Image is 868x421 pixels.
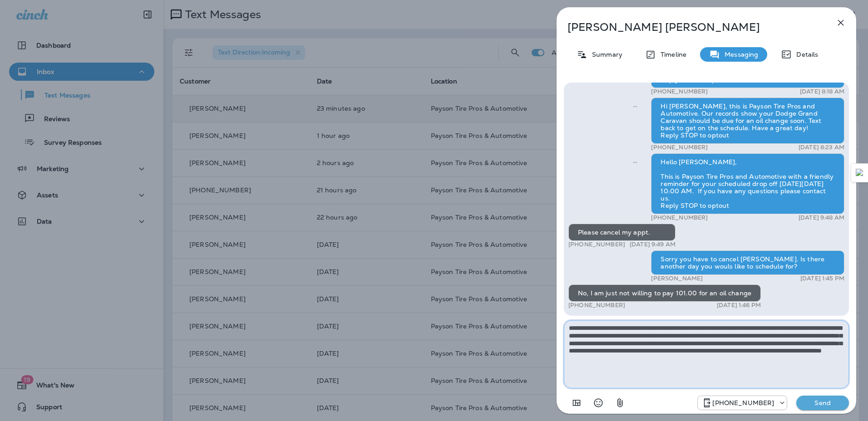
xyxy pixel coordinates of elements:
p: [DATE] 8:18 AM [800,88,844,95]
p: [PERSON_NAME] [PERSON_NAME] [567,21,815,34]
div: Sorry you have to cancel [PERSON_NAME]. Is there another day you wouls like to schedule for? [651,250,844,275]
p: [PHONE_NUMBER] [568,302,625,309]
p: [PHONE_NUMBER] [651,88,708,95]
p: Summary [587,51,622,58]
p: [PHONE_NUMBER] [712,399,774,406]
div: +1 (928) 260-4498 [698,397,787,408]
div: No, I am just not willing to pay 101.00 for an oil change [568,284,761,302]
button: Send [796,396,849,410]
p: [DATE] 1:45 PM [800,275,844,282]
p: Details [792,51,818,58]
p: [DATE] 9:48 AM [799,214,844,221]
span: Sent [633,157,637,166]
button: Select an emoji [589,394,607,412]
img: Detect Auto [856,169,864,177]
p: [PHONE_NUMBER] [568,241,625,248]
p: [PHONE_NUMBER] [651,214,708,221]
button: Add in a premade template [567,394,586,412]
p: [DATE] 9:49 AM [630,241,676,248]
div: Please cancel my appt. [568,224,676,241]
p: [PHONE_NUMBER] [651,144,708,151]
p: Send [804,399,842,407]
div: Hello [PERSON_NAME], This is Payson Tire Pros and Automotive with a friendly reminder for your sc... [651,153,844,214]
div: Hi [PERSON_NAME], this is Payson Tire Pros and Automotive. Our records show your Dodge Grand Cara... [651,98,844,144]
p: Timeline [656,51,686,58]
p: [PERSON_NAME] [651,275,703,282]
p: [DATE] 8:23 AM [799,144,844,151]
p: [DATE] 1:46 PM [717,302,761,309]
p: Messaging [720,51,758,58]
span: Sent [633,102,637,110]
